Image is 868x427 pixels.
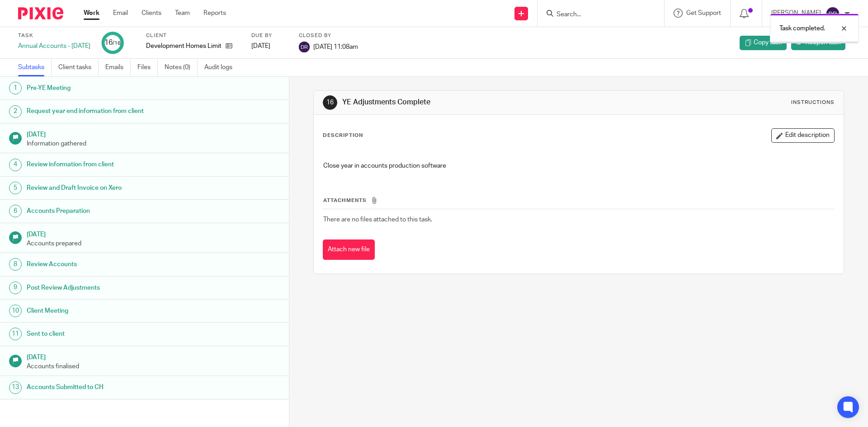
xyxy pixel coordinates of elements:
[113,41,121,46] small: /16
[18,32,90,39] label: Task
[27,204,196,218] h1: Accounts Preparation
[27,362,280,371] p: Accounts finalised
[299,42,310,52] img: svg%3E
[27,239,280,248] p: Accounts prepared
[9,305,22,317] div: 10
[779,24,825,33] p: Task completed.
[58,59,99,76] a: Client tasks
[9,182,22,194] div: 5
[323,161,834,170] p: Close year in accounts production software
[791,99,835,106] div: Instructions
[84,9,99,18] a: Work
[313,43,358,50] span: [DATE] 11:08am
[204,59,239,76] a: Audit logs
[323,95,337,110] div: 16
[165,59,198,76] a: Notes (0)
[251,32,288,39] label: Due by
[104,38,121,48] div: 16
[27,128,280,139] h1: [DATE]
[27,228,280,239] h1: [DATE]
[113,9,128,18] a: Email
[203,9,226,18] a: Reports
[9,328,22,340] div: 11
[27,139,280,148] p: Information gathered
[146,42,221,51] p: Development Homes Limited
[323,132,363,139] p: Description
[27,258,196,271] h1: Review Accounts
[9,282,22,294] div: 9
[9,205,22,217] div: 6
[323,239,375,260] button: Attach new file
[27,380,196,394] h1: Accounts Submitted to CH
[323,198,367,203] span: Attachments
[299,32,358,39] label: Closed by
[18,42,90,51] div: Annual Accounts - [DATE]
[9,381,22,394] div: 13
[27,104,196,118] h1: Request year end information from client
[9,82,22,94] div: 1
[27,281,196,295] h1: Post Review Adjustments
[9,105,22,118] div: 2
[137,59,158,76] a: Files
[342,98,598,107] h1: YE Adjustments Complete
[771,128,835,143] button: Edit description
[251,42,288,51] div: [DATE]
[27,158,196,171] h1: Review information from client
[18,59,52,76] a: Subtasks
[27,304,196,318] h1: Client Meeting
[323,216,432,223] span: There are no files attached to this task.
[142,9,161,18] a: Clients
[27,351,280,362] h1: [DATE]
[27,181,196,195] h1: Review and Draft Invoice on Xero
[27,81,196,95] h1: Pre-YE Meeting
[27,327,196,341] h1: Sent to client
[826,6,840,21] img: svg%3E
[9,258,22,271] div: 8
[105,59,131,76] a: Emails
[9,159,22,171] div: 4
[175,9,190,18] a: Team
[18,7,63,19] img: Pixie
[146,32,240,39] label: Client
